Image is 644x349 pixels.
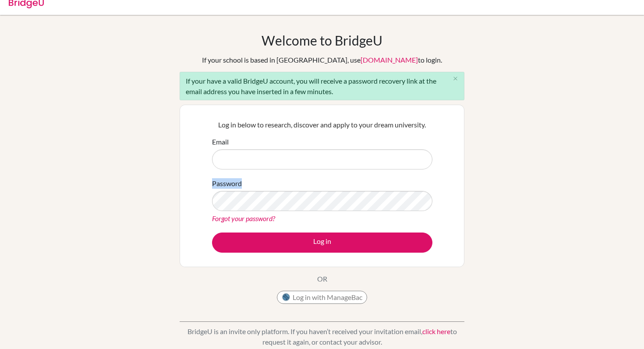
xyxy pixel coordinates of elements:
[180,72,464,100] div: If your have a valid BridgeU account, you will receive a password recovery link at the email addr...
[446,72,464,85] button: Close
[180,326,464,347] p: BridgeU is an invite only platform. If you haven’t received your invitation email, to request it ...
[212,120,432,130] p: Log in below to research, discover and apply to your dream university.
[361,56,418,64] a: [DOMAIN_NAME]
[422,327,450,335] a: click here
[452,75,459,82] i: close
[317,274,327,284] p: OR
[212,178,242,189] label: Password
[212,214,275,222] a: Forgot your password?
[212,233,432,253] button: Log in
[262,32,382,48] h1: Welcome to BridgeU
[277,291,367,304] button: Log in with ManageBac
[202,55,442,65] div: If your school is based in [GEOGRAPHIC_DATA], use to login.
[212,137,229,147] label: Email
